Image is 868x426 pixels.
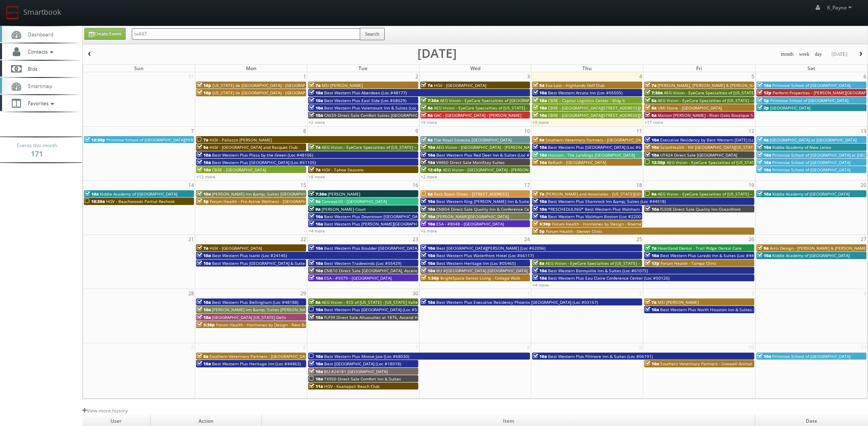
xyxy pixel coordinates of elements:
span: 10a [533,98,547,103]
span: Contacts [24,48,55,55]
span: Best Western Plus Eau Claire Conference Center (Loc #50126) [548,275,670,281]
span: 8a [645,105,656,111]
span: 10a [309,353,323,359]
span: Best Western Plus Valemount Inn & Suites (Loc #62120) [324,105,434,111]
button: [DATE] [828,49,850,59]
span: 10a [309,361,323,367]
span: 12p [757,90,771,96]
span: Sun [134,65,144,72]
span: 3:30p [533,221,551,227]
span: Primrose School of [GEOGRAPHIC_DATA] [770,98,848,103]
span: [GEOGRAPHIC_DATA] at [GEOGRAPHIC_DATA] [770,137,857,143]
span: CBRE - Capital Logistics Center - Bldg 6 [548,98,625,103]
span: Best Western Heritage Inn (Loc #05465) [436,260,516,266]
h2: [DATE] [417,49,457,57]
span: 10a [533,152,547,158]
span: MSI [PERSON_NAME] [322,82,363,88]
span: 23 [412,235,419,244]
span: 1 [526,289,531,298]
span: Best Western Plus North Houston Inn & Suites (Loc #44475) [660,307,778,312]
span: 2 [638,289,643,298]
span: Rack Room Shoes - [STREET_ADDRESS] [434,191,509,197]
span: Best Western Plus [GEOGRAPHIC_DATA] (Loc #50153) [324,307,428,312]
span: Sat [807,65,815,72]
span: 5 [751,72,755,81]
span: *RESCHEDULING* Best Western Plus Waltham Boston (Loc #22009) [548,206,681,212]
span: ESA - #8048 - [GEOGRAPHIC_DATA] [436,221,504,227]
span: 10a [309,98,323,103]
span: Best Western Plus [GEOGRAPHIC_DATA] (Loc #61105) [212,159,316,165]
span: Best Western Plus Plaza by the Green (Loc #48106) [212,152,313,158]
span: Fri [696,65,702,72]
span: 1:30p [421,275,439,281]
span: 10a [421,268,435,273]
span: Forum Health - Hormones by Design - Boerne Clinic [552,221,654,227]
span: Dashboard [24,31,53,38]
span: Best Western Plus Heritage Inn (Loc #44463) [212,361,301,367]
span: 7a [645,82,656,88]
span: Wed [470,65,480,72]
span: 4 [638,72,643,81]
a: +2 more [309,119,325,125]
span: Southern Veterinary Partners - [GEOGRAPHIC_DATA] [210,353,311,359]
span: 10a [309,314,323,320]
span: [PERSON_NAME], [PERSON_NAME] & [PERSON_NAME], LLC - [GEOGRAPHIC_DATA] [658,82,815,88]
button: day [812,49,825,59]
span: FLF39 Direct Sale Alluxsuites at 1876, Ascend Hotel Collection [324,314,446,320]
span: 8 [302,127,307,135]
span: 10a [309,268,323,273]
span: 26 [748,235,755,244]
a: +2 more [421,174,437,180]
a: +17 more [645,119,663,125]
span: 20 [860,181,867,189]
span: 9a [533,137,544,143]
span: 8a [197,353,208,359]
span: Kiddie Academy of [GEOGRAPHIC_DATA] [772,191,850,197]
a: +4 more [309,228,325,234]
span: 10a [533,206,547,212]
span: Primrose School of [GEOGRAPHIC_DATA] [772,167,850,173]
span: Best Western Plus Fillmore Inn & Suites (Loc #06191) [548,353,653,359]
span: 7a [197,137,208,143]
span: 10a [757,167,771,173]
span: [PERSON_NAME] Court [322,206,366,212]
span: CBRE - [GEOGRAPHIC_DATA] [212,167,266,173]
span: 10a [533,144,547,150]
span: 11 [636,127,643,135]
span: 7:30a [645,90,663,96]
span: Southern Veterinary Partners - Livewell Animal Urgent Care of [GEOGRAPHIC_DATA] [660,361,823,367]
span: 10a [421,299,435,305]
span: UMI Stone - [GEOGRAPHIC_DATA] [658,105,722,111]
span: 27 [860,235,867,244]
span: 25 [636,235,643,244]
span: Forum Health - Tampa Clinic [661,260,717,266]
span: 1 [302,72,307,81]
span: 10a [757,152,771,158]
span: 7 [190,127,195,135]
span: 10a [421,221,435,227]
span: Primrose School of [GEOGRAPHIC_DATA] [772,353,850,359]
span: 9a [309,198,320,204]
a: +4 more [532,282,549,288]
span: 10a [645,144,659,150]
span: 10a [197,307,211,312]
span: 10a [197,152,211,158]
span: HGV - Beachwoods Partial Reshoot [106,198,175,204]
span: AEG Vision - EyeCare Specialties of [US_STATE] – [PERSON_NAME] Eye Care [658,191,804,197]
span: 29 [300,289,307,298]
span: 7a [533,191,544,197]
span: 7a [197,245,208,251]
span: Bids [24,65,38,72]
span: 7:30a [421,98,439,103]
span: 10a [197,361,211,367]
span: 10a [645,206,659,212]
span: 18 [636,181,643,189]
span: Best Western Plus Bellingham (Loc #48188) [212,299,298,305]
a: +9 more [421,119,437,125]
span: 10a [757,191,771,197]
span: 10a [757,82,771,88]
span: 9a [309,206,320,212]
span: 2p [757,105,769,111]
span: 10p [197,90,211,96]
span: AEG Vision - [GEOGRAPHIC_DATA] - [PERSON_NAME] Cypress [443,167,560,173]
